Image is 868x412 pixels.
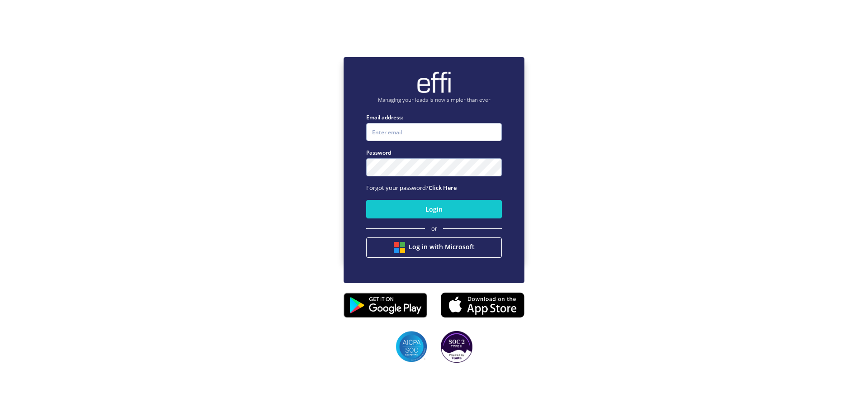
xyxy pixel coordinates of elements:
span: or [431,224,437,233]
img: appstore.8725fd3.png [441,289,524,320]
img: brand-logo.ec75409.png [416,71,452,94]
img: SOC2 badges [441,331,472,363]
label: Password [366,148,502,157]
img: SOC2 badges [396,331,427,363]
img: playstore.0fabf2e.png [344,287,427,324]
button: Log in with Microsoft [366,237,502,258]
button: Login [366,200,502,218]
span: Forgot your password? [366,184,457,192]
img: btn google [394,242,405,253]
p: Managing your leads is now simpler than ever [366,96,502,104]
label: Email address: [366,113,502,122]
a: Click Here [429,184,457,192]
input: Enter email [366,123,502,141]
